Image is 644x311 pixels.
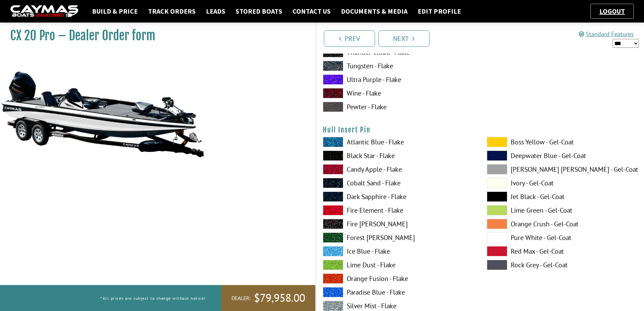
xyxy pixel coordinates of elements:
label: Silver Mist - Flake [323,301,473,311]
a: Dealer:$79,958.00 [221,285,315,311]
label: Red Max - Gel-Coat [487,246,637,256]
label: Fire [PERSON_NAME] [323,219,473,229]
h1: CX 20 Pro – Dealer Order form [10,28,298,43]
a: Stored Boats [232,7,286,16]
label: Lime Dust - Flake [323,260,473,270]
span: $79,958.00 [254,291,305,305]
label: Tungsten - Flake [323,61,473,71]
a: Build & Price [89,7,141,16]
a: Track Orders [145,7,199,16]
label: Ice Blue - Flake [323,246,473,256]
label: Wine - Flake [323,88,473,98]
label: Pewter - Flake [323,102,473,112]
label: Orange Fusion - Flake [323,273,473,284]
img: caymas-dealer-connect-2ed40d3bc7270c1d8d7ffb4b79bf05adc795679939227970def78ec6f6c03838.gif [10,5,78,18]
label: Atlantic Blue - Flake [323,137,473,147]
a: Prev [324,30,375,47]
h4: Hull Insert Pin [323,126,638,134]
a: Standard Features [579,30,634,38]
label: Fire Element - Flake [323,205,473,215]
label: Pure White - Gel-Coat [487,232,637,243]
label: Cobalt Sand - Flake [323,178,473,188]
span: Dealer: [231,295,251,302]
label: Ivory - Gel-Coat [487,178,637,188]
label: Lime Green - Gel-Coat [487,205,637,215]
p: *All prices are subject to change without notice! [101,293,206,304]
label: Orange Crush - Gel-Coat [487,219,637,229]
label: Dark Sapphire - Flake [323,192,473,202]
label: Jet Black - Gel-Coat [487,192,637,202]
label: Deepwater Blue - Gel-Coat [487,151,637,161]
label: [PERSON_NAME] [PERSON_NAME] - Gel-Coat [487,164,637,174]
a: Next [378,30,430,47]
a: Leads [203,7,229,16]
label: Boss Yellow - Gel-Coat [487,137,637,147]
label: Paradise Blue - Flake [323,287,473,297]
label: Black Star - Flake [323,151,473,161]
label: Rock Grey - Gel-Coat [487,260,637,270]
a: Logout [596,7,628,15]
label: Candy Apple - Flake [323,164,473,174]
a: Edit Profile [414,7,464,16]
label: Forest [PERSON_NAME] [323,232,473,243]
a: Documents & Media [338,7,411,16]
a: Contact Us [289,7,334,16]
label: Ultra Purple - Flake [323,74,473,85]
